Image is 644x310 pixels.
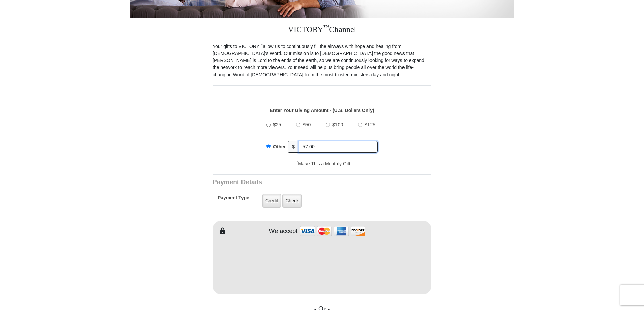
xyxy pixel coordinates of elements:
span: $25 [273,122,281,128]
h3: Payment Details [213,178,384,186]
p: Your gifts to VICTORY allow us to continuously fill the airways with hope and healing from [DEMOG... [213,43,431,78]
sup: ™ [259,43,263,47]
h4: We accept [269,228,298,235]
span: $50 [303,122,311,128]
label: Credit [262,194,281,208]
label: Make This a Monthly Gift [294,160,350,167]
span: $ [288,141,299,153]
input: Other Amount [299,141,378,153]
input: Make This a Monthly Gift [294,161,298,165]
label: Check [282,194,302,208]
span: Other [273,144,286,149]
h3: VICTORY Channel [213,18,431,43]
span: $125 [365,122,375,128]
sup: ™ [323,24,329,30]
span: $100 [332,122,343,128]
img: credit cards accepted [299,224,366,238]
h5: Payment Type [218,195,249,204]
strong: Enter Your Giving Amount - (U.S. Dollars Only) [270,108,374,113]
